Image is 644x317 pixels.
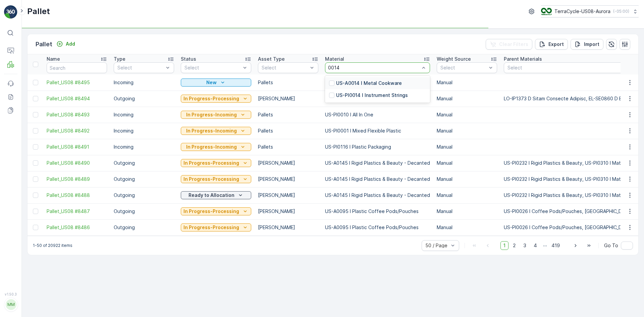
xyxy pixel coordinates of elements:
p: Import [584,41,599,48]
p: In Progress-Processing [183,224,239,231]
p: US-A0145 I Rigid Plastics & Beauty - Decanted [325,160,430,166]
p: US-PI0001 I Mixed Flexible Plastic [325,127,430,134]
a: Pallet_US08 #8494 [47,95,107,102]
p: Select [262,64,308,71]
span: Go To [604,242,618,249]
div: Toggle Row Selected [33,96,38,101]
p: Add [66,41,75,47]
p: Select [184,64,241,71]
span: 4 [531,241,540,250]
p: Incoming [114,79,174,86]
a: Pallet_US08 #8493 [47,111,107,118]
button: Ready to Allocation [181,191,251,199]
p: 1-50 of 20922 items [33,243,72,248]
p: In Progress-Incoming [186,111,237,118]
a: Pallet_US08 #8495 [47,79,107,86]
span: Pallet_US08 #8489 [47,176,107,182]
button: In Progress-Processing [181,175,251,183]
span: 2 [510,241,519,250]
div: MM [6,299,16,310]
p: [PERSON_NAME] [258,192,318,199]
p: US-PI0014 I Instrument Strings [336,92,408,99]
input: Search [47,62,107,73]
p: Pallets [258,127,318,134]
p: US-A0095 I Plastic Coffee Pods/Pouches [325,208,430,215]
p: In Progress-Processing [183,176,239,182]
span: v 1.50.3 [4,292,17,296]
p: Manual [437,224,497,231]
p: [PERSON_NAME] [258,176,318,182]
p: In Progress-Processing [183,95,239,102]
p: Pallet [27,6,50,17]
p: Incoming [114,144,174,150]
p: Material [325,56,344,62]
p: [PERSON_NAME] [258,95,318,102]
p: Manual [437,176,497,182]
p: Outgoing [114,176,174,182]
button: In Progress-Incoming [181,111,251,119]
p: Manual [437,192,497,199]
p: Manual [437,127,497,134]
p: TerraCycle-US08-Aurora [554,8,610,15]
p: Pallets [258,111,318,118]
p: US-A0014 I Metal Cookware [336,80,402,87]
button: In Progress-Processing [181,223,251,231]
button: Clear Filters [486,39,532,50]
button: TerraCycle-US08-Aurora(-05:00) [541,5,639,17]
button: In Progress-Processing [181,207,251,215]
p: New [206,79,217,86]
p: ... [543,241,547,250]
img: logo [4,5,17,19]
button: In Progress-Incoming [181,143,251,151]
p: US-A0095 I Plastic Coffee Pods/Pouches [325,224,430,231]
p: US-PI0010 I All In One [325,111,430,118]
p: Manual [437,160,497,166]
a: Pallet_US08 #8490 [47,160,107,166]
p: Weight Source [437,56,471,62]
p: Manual [437,111,497,118]
button: Add [54,40,78,48]
p: Pallets [258,144,318,150]
p: Select [440,64,487,71]
div: Toggle Row Selected [33,176,38,182]
p: Outgoing [114,208,174,215]
img: image_ci7OI47.png [541,8,552,15]
a: Pallet_US08 #8487 [47,208,107,215]
p: Outgoing [114,192,174,199]
button: New [181,78,251,87]
p: Incoming [114,127,174,134]
a: Pallet_US08 #8491 [47,144,107,150]
div: Toggle Row Selected [33,80,38,85]
button: Export [535,39,568,50]
p: Name [47,56,60,62]
p: [PERSON_NAME] [258,224,318,231]
p: US-PI0116 I Plastic Packaging [325,144,430,150]
p: Select [117,64,164,71]
p: Manual [437,79,497,86]
p: Manual [437,95,497,102]
a: Pallet_US08 #8492 [47,127,107,134]
button: Import [571,39,603,50]
p: In Progress-Incoming [186,127,237,134]
div: Toggle Row Selected [33,193,38,198]
a: Pallet_US08 #8486 [47,224,107,231]
button: In Progress-Incoming [181,127,251,135]
p: [PERSON_NAME] [258,160,318,166]
p: Manual [437,208,497,215]
span: 419 [548,241,563,250]
p: Status [181,56,196,62]
p: Clear Filters [499,41,528,48]
p: US-A0145 I Rigid Plastics & Beauty - Decanted [325,192,430,199]
p: Manual [437,144,497,150]
span: 3 [520,241,529,250]
p: Pallet [36,40,52,49]
div: Toggle Row Selected [33,225,38,230]
p: Asset Type [258,56,285,62]
button: In Progress-Processing [181,95,251,103]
